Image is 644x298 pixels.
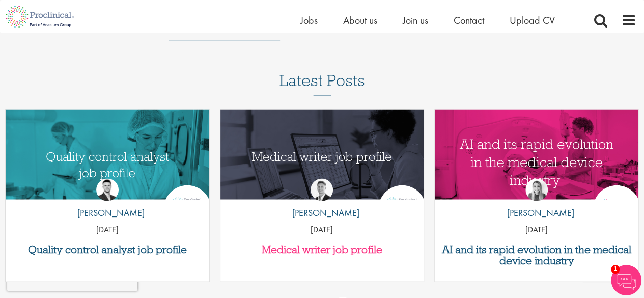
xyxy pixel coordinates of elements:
h3: Latest Posts [279,71,365,96]
img: quality control analyst job profile [6,109,209,215]
p: [DATE] [435,224,638,235]
a: Link to a post [220,109,424,199]
a: About us [343,14,377,27]
p: [PERSON_NAME] [285,206,359,219]
img: Hannah Burke [525,178,548,201]
a: Jobs [300,14,318,27]
a: George Watson [PERSON_NAME] [285,178,359,224]
a: AI and its rapid evolution in the medical device industry [440,243,633,266]
a: Hannah Burke [PERSON_NAME] [499,178,574,224]
a: Link to a post [6,109,209,199]
a: Joshua Godden [PERSON_NAME] [70,178,145,224]
p: [DATE] [220,224,424,235]
a: Medical writer job profile [226,243,419,255]
a: Link to a post [435,109,638,199]
a: Join us [403,14,428,27]
img: Chatbot [611,265,641,295]
a: Contact [454,14,484,27]
img: Joshua Godden [96,178,119,201]
a: Upload CV [510,14,555,27]
img: Medical writer job profile [220,109,424,215]
p: [PERSON_NAME] [499,206,574,219]
span: 1 [611,265,620,274]
p: [DATE] [6,224,209,235]
img: George Watson [311,178,333,201]
p: [PERSON_NAME] [70,206,145,219]
img: AI and Its Impact on the Medical Device Industry | Proclinical [435,109,638,215]
a: Quality control analyst job profile [11,243,204,255]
